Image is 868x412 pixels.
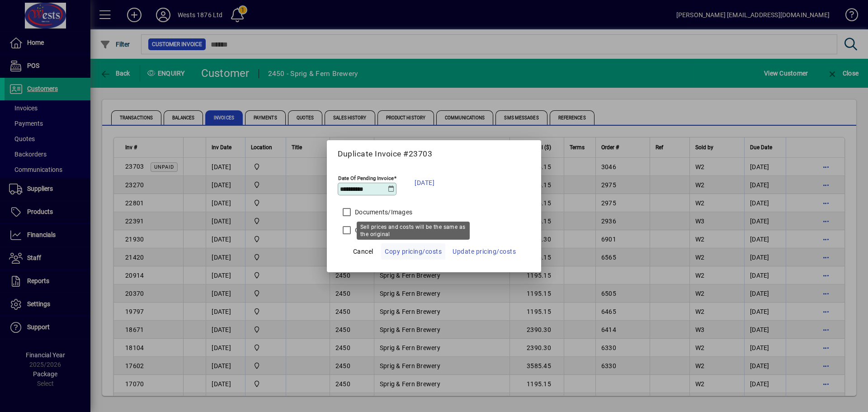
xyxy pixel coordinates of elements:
button: Update pricing/costs [449,243,519,260]
span: [DATE] [415,177,434,188]
button: Copy pricing/costs [381,243,445,260]
button: [DATE] [410,171,439,194]
span: Cancel [353,246,373,257]
button: Cancel [349,243,377,260]
div: Sell prices and costs will be the same as the original [357,222,470,240]
span: Copy pricing/costs [385,246,442,257]
span: Update pricing/costs [453,246,516,257]
h5: Duplicate Invoice #23703 [338,149,530,159]
label: Documents/Images [353,208,412,217]
mat-label: Date Of Pending Invoice [338,175,394,181]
